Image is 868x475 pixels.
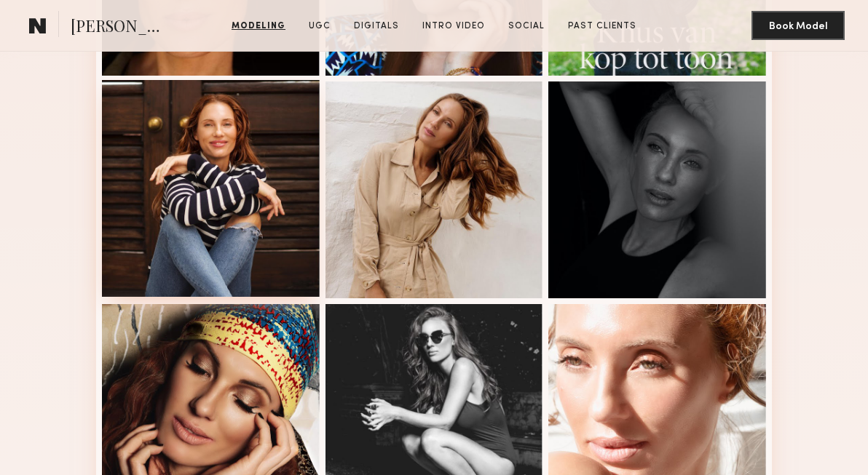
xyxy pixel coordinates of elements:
a: Book Model [751,19,845,31]
a: Past Clients [562,20,642,33]
a: Modeling [226,20,291,33]
span: [PERSON_NAME] [71,15,172,40]
a: Intro Video [417,20,491,33]
a: Digitals [348,20,405,33]
a: UGC [303,20,336,33]
button: Book Model [751,11,845,40]
a: Social [502,20,551,33]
